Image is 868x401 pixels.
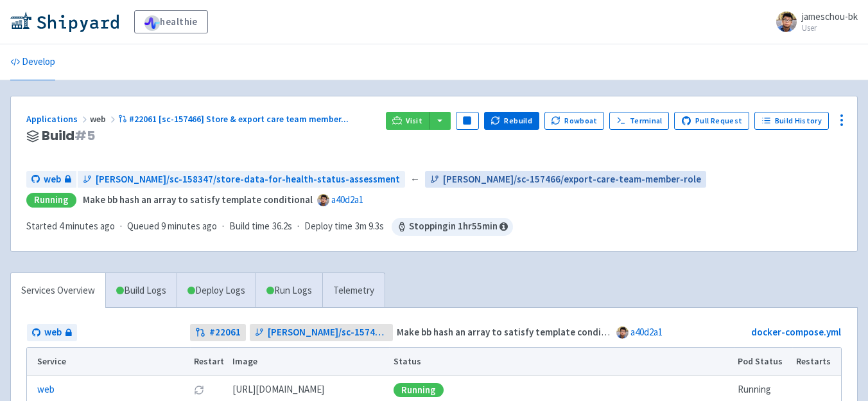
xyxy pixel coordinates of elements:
a: Visit [386,112,430,130]
span: #22061 [sc-157466] Store & export care team member ... [129,113,349,125]
span: Build [42,129,95,143]
a: Telemetry [322,273,385,308]
span: ← [410,172,420,187]
th: Restart [190,348,229,376]
a: a40d2a1 [630,326,663,338]
button: Rebuild [484,112,539,130]
span: web [44,325,62,340]
span: [PERSON_NAME]/sc-157466/export-care-team-member-role [268,325,388,340]
span: # 5 [74,127,95,145]
span: [PERSON_NAME]/sc-157466/export-care-team-member-role [443,172,701,187]
th: Service [27,348,190,376]
span: jameschou-bk [802,10,858,22]
time: 9 minutes ago [161,220,217,232]
a: web [26,171,76,188]
span: Started [26,220,115,232]
a: Build History [754,112,829,130]
a: a40d2a1 [331,193,363,206]
span: [PERSON_NAME]/sc-158347/store-data-for-health-status-assessment [96,172,400,187]
button: Pause [456,112,479,130]
span: Queued [127,220,217,232]
a: #22061 [sc-157466] Store & export care team member... [118,113,351,125]
a: [PERSON_NAME]/sc-157466/export-care-team-member-role [250,324,393,341]
span: Visit [406,116,422,126]
th: Restarts [792,348,841,376]
a: Applications [26,113,90,125]
time: 4 minutes ago [59,220,115,232]
span: Deploy time [304,219,352,234]
strong: Make bb hash an array to satisfy template conditional [397,326,627,338]
span: 36.2s [272,219,292,234]
th: Pod Status [734,348,792,376]
span: web [44,172,61,187]
a: Run Logs [256,273,322,308]
button: Restart pod [194,385,204,395]
a: healthie [134,10,208,33]
a: Build Logs [106,273,177,308]
a: [PERSON_NAME]/sc-157466/export-care-team-member-role [425,171,706,188]
span: Stopping in 1 hr 55 min [392,218,513,236]
small: User [802,24,858,32]
span: 3m 9.3s [355,219,384,234]
a: Terminal [609,112,669,130]
img: Shipyard logo [10,12,119,32]
button: Rowboat [544,112,605,130]
a: Deploy Logs [177,273,256,308]
span: [DOMAIN_NAME][URL] [232,382,324,397]
div: Running [26,193,76,208]
th: Image [228,348,389,376]
a: web [27,324,77,341]
a: web [37,382,55,397]
a: Develop [10,44,55,80]
div: · · · [26,218,513,236]
a: docker-compose.yml [751,326,841,338]
span: web [90,113,118,125]
a: [PERSON_NAME]/sc-158347/store-data-for-health-status-assessment [78,171,405,188]
strong: Make bb hash an array to satisfy template conditional [83,193,313,206]
span: Build time [229,219,270,234]
th: Status [389,348,733,376]
a: Services Overview [11,273,105,308]
a: #22061 [190,324,246,341]
strong: # 22061 [209,325,241,340]
a: Pull Request [674,112,749,130]
div: Running [394,383,444,397]
a: jameschou-bk User [768,12,858,32]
